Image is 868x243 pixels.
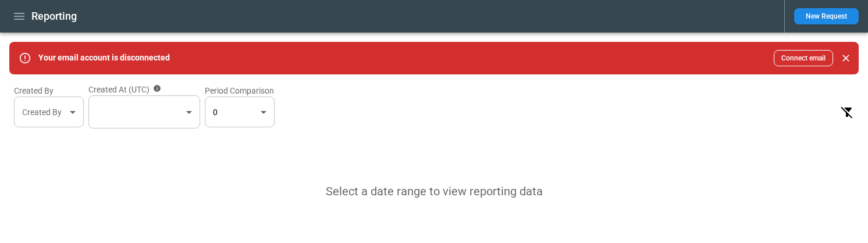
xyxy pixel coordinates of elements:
[153,84,161,92] svg: Data includes activity through 08/14/25 (end of day UTC)
[88,84,200,95] label: Created At (UTC)
[31,9,77,23] h1: Reporting
[794,8,859,24] button: New Request
[205,97,275,127] div: 0
[205,85,275,97] label: Period Comparison
[9,184,859,199] div: Select a date range to view reporting data
[14,85,84,97] label: Created By
[38,53,170,63] p: Your email account is disconnected
[840,105,854,119] svg: Clear Filters
[838,50,854,66] button: Close
[774,50,833,66] button: Connect email
[838,45,854,71] div: dismiss
[22,106,65,118] div: Created By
